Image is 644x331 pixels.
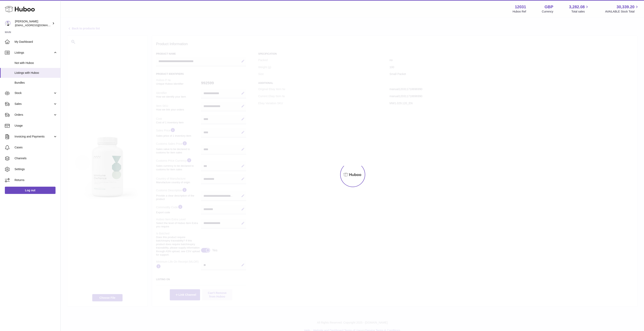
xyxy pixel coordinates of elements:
[15,167,57,171] span: Settings
[15,51,53,55] span: Listings
[515,4,526,10] strong: 12031
[15,146,57,149] span: Cases
[617,4,635,10] span: 30,339.20
[605,4,639,14] a: 30,339.20 AVAILABLE Stock Total
[15,113,53,117] span: Orders
[15,135,53,138] span: Invoicing and Payments
[542,10,553,14] div: Currency
[15,20,51,27] div: [PERSON_NAME]
[15,102,53,106] span: Sales
[15,24,59,27] span: [EMAIL_ADDRESS][DOMAIN_NAME]
[569,4,589,14] a: 3,282.08 Total sales
[605,10,639,14] span: AVAILABLE Stock Total
[15,178,57,182] span: Returns
[15,156,57,160] span: Channels
[15,91,53,95] span: Stock
[5,20,11,26] img: internalAdmin-12031@internal.huboo.com
[15,61,57,65] span: Not with Huboo
[569,4,585,10] span: 3,282.08
[15,81,57,85] span: Bundles
[513,10,526,14] div: Huboo Ref
[5,187,56,194] a: Log out
[15,40,57,44] span: My Dashboard
[544,4,553,10] strong: GBP
[15,124,57,128] span: Usage
[15,71,57,75] span: Listings with Huboo
[571,10,589,14] span: Total sales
